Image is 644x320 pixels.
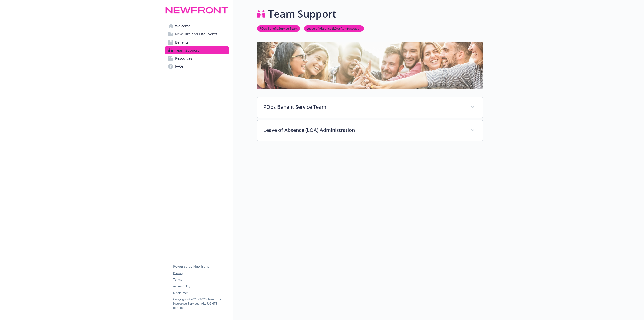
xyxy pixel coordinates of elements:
span: Benefits [175,38,189,46]
a: Accessibility [173,284,228,289]
a: Terms [173,277,228,282]
a: Welcome [165,22,229,30]
a: Benefits [165,38,229,46]
a: Leave of Absence (LOA) Administration [304,26,364,31]
p: POps Benefit Service Team [263,103,465,111]
span: Resources [175,54,192,62]
p: Leave of Absence (LOA) Administration [263,126,465,134]
a: Resources [165,54,229,62]
div: POps Benefit Service Team [257,97,483,118]
span: Welcome [175,22,190,30]
a: Privacy [173,271,228,275]
a: FAQs [165,62,229,70]
span: New Hire and Life Events [175,30,217,38]
span: FAQs [175,62,184,70]
a: New Hire and Life Events [165,30,229,38]
p: Copyright © 2024 - 2025 , Newfront Insurance Services, ALL RIGHTS RESERVED [173,297,228,310]
a: POps Benefit Service Team [257,26,300,31]
a: Team Support [165,46,229,54]
h1: Team Support [268,6,336,21]
a: Disclaimer [173,291,228,295]
img: team support page banner [257,42,483,89]
div: Leave of Absence (LOA) Administration [257,120,483,141]
span: Team Support [175,46,199,54]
